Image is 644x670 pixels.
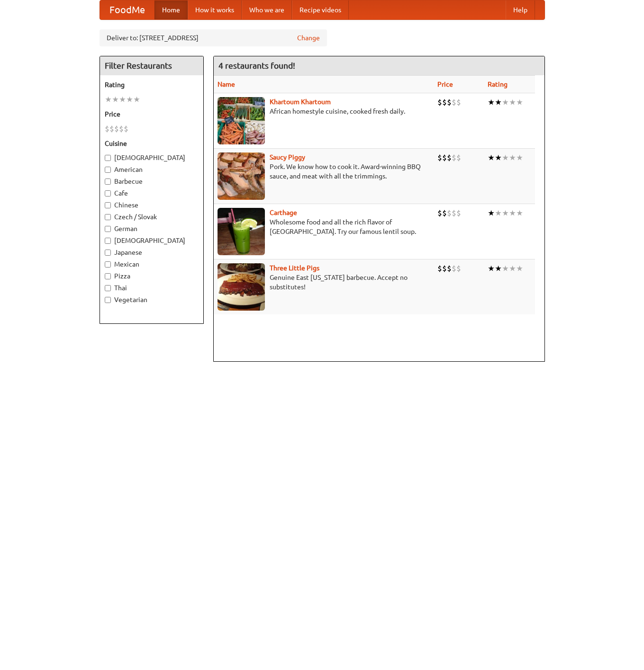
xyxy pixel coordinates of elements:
[437,97,442,107] li: $
[105,261,111,268] input: Mexican
[105,238,111,244] input: [DEMOGRAPHIC_DATA]
[218,107,430,116] p: African homestyle cuisine, cooked fresh daily.
[452,208,456,218] li: $
[447,208,452,218] li: $
[218,61,295,70] ng-pluralize: 4 restaurants found!
[218,208,265,255] img: carthage.jpg
[218,162,430,181] p: Pork. We know how to cook it. Award-winning BBQ sauce, and meat with all the trimmings.
[105,179,111,185] input: Barbecue
[437,152,442,163] li: $
[100,0,154,19] a: FoodMe
[509,263,516,274] li: ★
[105,109,199,119] h5: Price
[105,259,199,269] label: Mexican
[456,208,461,218] li: $
[506,0,535,19] a: Help
[109,124,114,134] li: $
[488,263,495,274] li: ★
[105,124,109,134] li: $
[509,152,516,163] li: ★
[105,236,199,245] label: [DEMOGRAPHIC_DATA]
[105,295,199,304] label: Vegetarian
[502,152,509,163] li: ★
[437,80,453,88] a: Price
[442,263,447,274] li: $
[112,94,119,105] li: ★
[100,56,203,75] h4: Filter Restaurants
[488,152,495,163] li: ★
[105,94,112,105] li: ★
[105,297,111,303] input: Vegetarian
[105,200,199,210] label: Chinese
[105,248,199,257] label: Japanese
[442,152,447,163] li: $
[124,124,128,134] li: $
[105,224,199,233] label: German
[437,208,442,218] li: $
[114,124,119,134] li: $
[516,263,523,274] li: ★
[447,97,452,107] li: $
[442,97,447,107] li: $
[270,98,331,106] a: Khartoum Khartoum
[495,208,502,218] li: ★
[447,263,452,274] li: $
[105,177,199,186] label: Barbecue
[105,285,111,291] input: Thai
[502,208,509,218] li: ★
[218,263,265,311] img: littlepigs.jpg
[516,97,523,107] li: ★
[495,152,502,163] li: ★
[270,209,297,216] a: Carthage
[452,97,456,107] li: $
[516,208,523,218] li: ★
[502,97,509,107] li: ★
[452,152,456,163] li: $
[456,152,461,163] li: $
[242,0,292,19] a: Who we are
[516,152,523,163] li: ★
[105,271,199,281] label: Pizza
[105,250,111,256] input: Japanese
[502,263,509,274] li: ★
[100,29,327,46] div: Deliver to: [STREET_ADDRESS]
[105,190,111,197] input: Cafe
[509,97,516,107] li: ★
[456,263,461,274] li: $
[452,263,456,274] li: $
[154,0,188,19] a: Home
[105,153,199,162] label: [DEMOGRAPHIC_DATA]
[488,80,508,88] a: Rating
[105,80,199,89] h5: Rating
[105,202,111,208] input: Chinese
[188,0,242,19] a: How it works
[270,264,319,272] a: Three Little Pigs
[105,283,199,293] label: Thai
[270,153,305,161] a: Saucy Piggy
[218,152,265,200] img: saucy.jpg
[509,208,516,218] li: ★
[105,188,199,198] label: Cafe
[442,208,447,218] li: $
[126,94,133,105] li: ★
[447,152,452,163] li: $
[456,97,461,107] li: $
[218,80,235,88] a: Name
[437,263,442,274] li: $
[105,165,199,174] label: American
[133,94,140,105] li: ★
[218,217,430,236] p: Wholesome food and all the rich flavor of [GEOGRAPHIC_DATA]. Try our famous lentil soup.
[105,226,111,232] input: German
[218,97,265,144] img: khartoum.jpg
[488,97,495,107] li: ★
[119,124,124,134] li: $
[105,214,111,220] input: Czech / Slovak
[218,273,430,292] p: Genuine East [US_STATE] barbecue. Accept no substitutes!
[105,273,111,279] input: Pizza
[105,167,111,173] input: American
[105,212,199,222] label: Czech / Slovak
[105,155,111,161] input: [DEMOGRAPHIC_DATA]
